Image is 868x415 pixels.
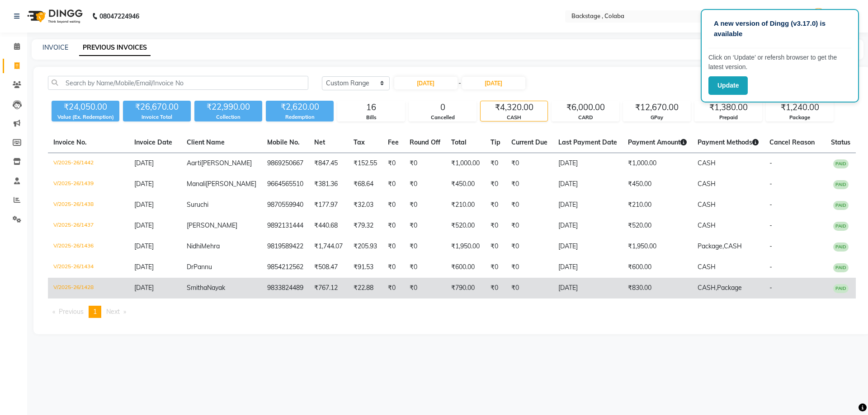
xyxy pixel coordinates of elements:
[262,257,309,278] td: 9854212562
[623,236,692,257] td: ₹1,950.00
[462,77,525,89] input: End Date
[458,79,461,88] span: -
[485,257,506,278] td: ₹0
[348,236,382,257] td: ₹205.93
[262,215,309,236] td: 9892131444
[48,174,129,195] td: V/2025-26/1439
[628,138,687,146] span: Payment Amount
[262,236,309,257] td: 9819589422
[123,101,191,113] div: ₹26,670.00
[485,236,506,257] td: ₹0
[187,242,201,250] span: Nidhi
[404,195,446,215] td: ₹0
[207,284,225,292] span: Nayak
[42,43,68,51] a: INVOICE
[262,195,309,215] td: 9870559940
[348,278,382,298] td: ₹22.88
[623,257,692,278] td: ₹600.00
[262,153,309,174] td: 9869250667
[382,153,404,174] td: ₹0
[187,159,201,167] span: Aarti
[506,278,553,298] td: ₹0
[698,180,716,188] span: CASH
[485,174,506,195] td: ₹0
[451,138,467,146] span: Total
[404,257,446,278] td: ₹0
[309,153,348,174] td: ₹847.45
[491,138,500,146] span: Tip
[187,263,193,271] span: Dr
[354,138,365,146] span: Tax
[187,284,207,292] span: Smitha
[382,174,404,195] td: ₹0
[623,278,692,298] td: ₹830.00
[187,138,225,146] span: Client Name
[309,257,348,278] td: ₹508.47
[99,4,139,29] b: 08047224946
[446,195,485,215] td: ₹210.00
[309,195,348,215] td: ₹177.97
[52,113,119,121] div: Value (Ex. Redemption)
[769,159,772,167] span: -
[338,114,405,121] div: Bills
[769,221,772,229] span: -
[446,257,485,278] td: ₹600.00
[404,153,446,174] td: ₹0
[769,180,772,188] span: -
[48,278,129,298] td: V/2025-26/1428
[134,138,172,146] span: Invoice Date
[48,215,129,236] td: V/2025-26/1437
[698,242,724,250] span: Package,
[267,138,300,146] span: Mobile No.
[134,159,154,167] span: [DATE]
[382,236,404,257] td: ₹0
[511,138,547,146] span: Current Due
[552,101,619,114] div: ₹6,000.00
[833,201,849,210] span: PAID
[714,19,846,39] p: A new version of Dingg (v3.17.0) is available
[23,4,85,29] img: logo
[309,236,348,257] td: ₹1,744.07
[262,174,309,195] td: 9664565510
[766,101,833,114] div: ₹1,240.00
[106,308,120,316] span: Next
[623,114,690,121] div: GPay
[309,215,348,236] td: ₹440.68
[201,159,252,167] span: [PERSON_NAME]
[194,101,262,113] div: ₹22,990.00
[201,242,220,250] span: Mehra
[348,174,382,195] td: ₹68.64
[708,53,851,72] p: Click on ‘Update’ or refersh browser to get the latest version.
[769,263,772,271] span: -
[123,113,191,121] div: Invoice Total
[134,201,154,209] span: [DATE]
[404,278,446,298] td: ₹0
[48,153,129,174] td: V/2025-26/1442
[833,180,849,189] span: PAID
[708,76,748,95] button: Update
[769,138,815,146] span: Cancel Reason
[187,180,206,188] span: Manali
[134,180,154,188] span: [DATE]
[382,257,404,278] td: ₹0
[833,263,849,272] span: PAID
[769,201,772,209] span: -
[698,159,716,167] span: CASH
[446,278,485,298] td: ₹790.00
[446,236,485,257] td: ₹1,950.00
[831,138,850,146] span: Status
[506,195,553,215] td: ₹0
[506,153,553,174] td: ₹0
[553,236,623,257] td: [DATE]
[698,221,716,229] span: CASH
[193,263,212,271] span: Pannu
[266,101,334,113] div: ₹2,620.00
[553,215,623,236] td: [DATE]
[698,284,717,292] span: CASH,
[48,236,129,257] td: V/2025-26/1436
[404,174,446,195] td: ₹0
[59,308,84,316] span: Previous
[48,306,856,318] nav: Pagination
[53,138,87,146] span: Invoice No.
[409,101,476,114] div: 0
